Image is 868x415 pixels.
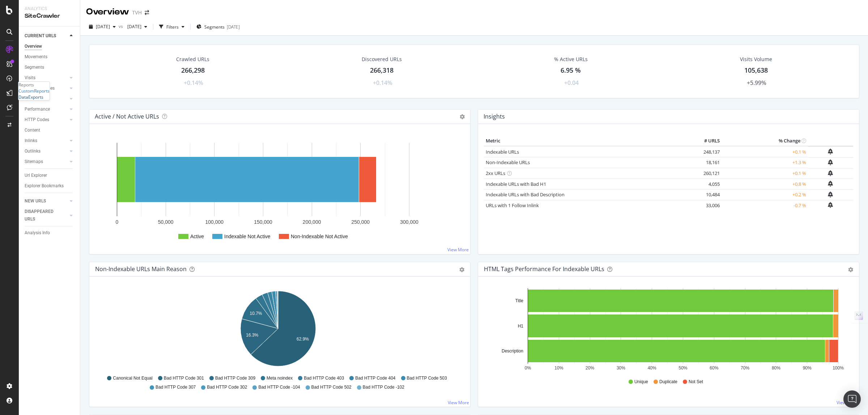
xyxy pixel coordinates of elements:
div: +5.99% [747,79,766,87]
a: Visits [25,74,68,82]
text: 150,000 [254,219,272,225]
a: CustomReports [18,88,50,94]
a: Analysis Info [25,229,75,237]
a: Indexable URLs with Bad Description [486,191,565,198]
text: 80% [772,365,780,371]
span: Canonical Not Equal [113,375,152,381]
div: Analytics [25,6,74,12]
div: 6.95 % [561,66,581,75]
span: 2025 Sep. 17th [96,23,110,30]
td: 248,137 [687,146,722,157]
div: bell-plus [828,170,833,176]
a: Url Explorer [25,172,75,179]
div: Overview [25,43,42,50]
a: NEW URLS [25,197,68,205]
div: HTTP Codes [25,116,49,124]
a: Explorer Bookmarks [25,182,75,190]
td: 18,161 [687,157,722,168]
span: Segments [204,24,225,30]
span: Bad HTTP Code 503 [407,375,447,381]
text: 50% [678,365,687,371]
div: gear [459,267,464,272]
text: 10% [554,365,563,371]
text: 50,000 [158,219,174,225]
td: -0.7 % [722,200,808,211]
span: Bad HTTP Code 309 [215,375,255,381]
text: 0 [116,219,119,225]
a: 2xx URLs [486,170,505,176]
text: 250,000 [352,219,370,225]
a: Overview [25,43,75,50]
span: Bad HTTP Code 502 [311,384,352,390]
div: Movements [25,53,47,61]
div: 266,298 [181,66,205,75]
text: Description [502,348,523,354]
div: bell-plus [828,192,833,197]
span: Duplicate [659,379,677,385]
div: SiteCrawler [25,12,74,20]
text: Indexable Not Active [224,234,271,239]
div: Inlinks [25,137,37,145]
div: gear [848,267,853,272]
a: HTTP Codes [25,116,68,124]
text: 0% [525,365,531,371]
button: Filters [156,21,187,33]
div: Outlinks [25,147,41,155]
div: Content [25,127,40,134]
div: NEW URLS [25,197,46,205]
div: Visits [25,74,35,82]
text: Non-Indexable Not Active [291,234,348,239]
span: Not Set [689,379,703,385]
div: bell-plus [828,149,833,154]
text: Active [190,234,204,239]
a: Performance [25,106,68,113]
a: CURRENT URLS [25,32,68,40]
div: Filters [166,24,179,30]
div: A chart. [95,136,461,248]
text: 200,000 [303,219,321,225]
div: 105,638 [744,66,768,75]
div: Segments [25,64,44,71]
text: 60% [710,365,718,371]
td: 4,055 [687,179,722,189]
div: bell-plus [828,181,833,187]
a: Inlinks [25,137,68,145]
span: Bad HTTP Code 302 [207,384,247,390]
td: +0.1 % [722,168,808,179]
a: DataExports [18,94,43,100]
text: 100% [833,365,844,371]
span: Meta noindex [267,375,293,381]
div: bell-plus [828,202,833,208]
div: Open Intercom Messenger [843,390,861,408]
text: Title [515,298,524,303]
a: Outlinks [25,147,68,155]
div: Explorer Bookmarks [25,182,64,190]
text: H1 [518,324,524,329]
div: +0.04 [564,79,579,87]
div: CURRENT URLS [25,32,56,40]
div: Discovered URLs [362,56,402,63]
span: Unique [634,379,648,385]
div: Analysis Info [25,229,50,237]
div: +0.14% [373,79,392,87]
div: % Active URLs [554,56,588,63]
th: # URLS [687,136,722,146]
div: Reports [18,82,50,88]
div: Url Explorer [25,172,47,179]
h4: Active / Not Active URLs [95,112,159,121]
text: 20% [586,365,594,371]
div: HTML Tags Performance for Indexable URLs [484,265,604,273]
a: View More [448,399,469,406]
td: 33,006 [687,200,722,211]
div: Visits Volume [740,56,772,63]
span: Bad HTTP Code 301 [164,375,204,381]
span: Bad HTTP Code -104 [258,384,300,390]
div: +0.14% [184,79,203,87]
td: +1.3 % [722,157,808,168]
span: Bad HTTP Code 307 [156,384,196,390]
a: Indexable URLs with Bad H1 [486,181,546,187]
i: Options [460,114,465,119]
a: Non-Indexable URLs [486,159,530,166]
